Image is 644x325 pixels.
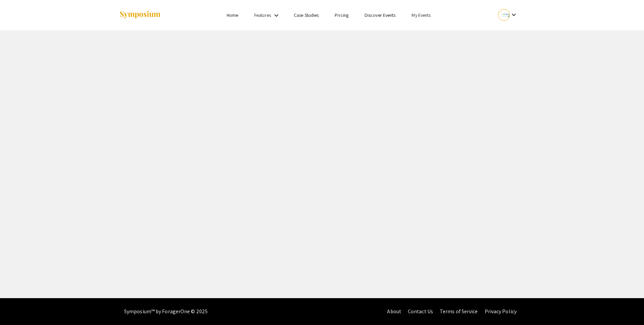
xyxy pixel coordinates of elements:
iframe: Chat [5,295,29,320]
a: Case Studies [294,12,319,18]
a: Discover Events [365,12,396,18]
a: Privacy Policy [485,308,517,315]
a: Home [227,12,238,18]
a: About [387,308,401,315]
img: Symposium by ForagerOne [119,10,161,19]
a: My Events [412,12,431,18]
a: Features [254,12,271,18]
a: Terms of Service [440,308,478,315]
mat-icon: Expand Features list [272,11,280,19]
a: Pricing [335,12,348,18]
div: Symposium™ by ForagerOne © 2025 [124,298,208,325]
mat-icon: Expand account dropdown [510,11,518,19]
a: Contact Us [408,308,433,315]
button: Expand account dropdown [491,7,525,22]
